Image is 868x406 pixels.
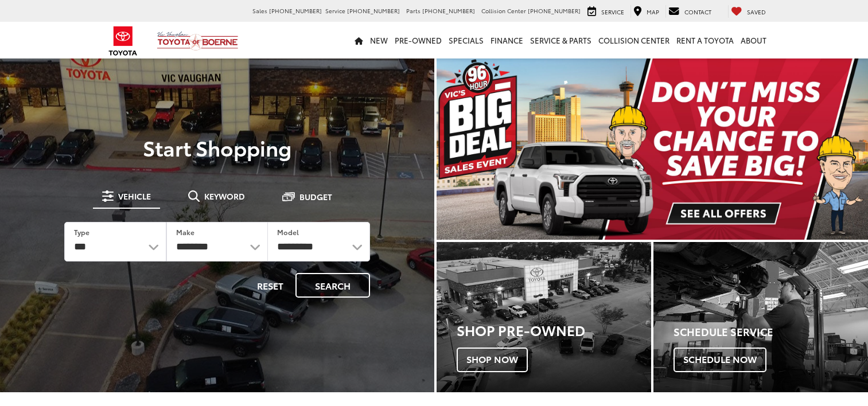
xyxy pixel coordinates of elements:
[325,6,345,15] span: Service
[74,227,89,237] label: Type
[247,273,293,298] button: Reset
[527,22,595,58] a: Service & Parts: Opens in a new tab
[48,136,386,159] p: Start Shopping
[601,7,624,16] span: Service
[673,22,737,58] a: Rent a Toyota
[176,227,194,237] label: Make
[481,6,526,15] span: Collision Center
[737,22,770,58] a: About
[684,7,711,16] span: Contact
[252,6,267,15] span: Sales
[457,322,651,337] h3: Shop Pre-Owned
[585,5,627,18] a: Service
[653,242,868,392] a: Schedule Service Schedule Now
[665,5,714,18] a: Contact
[277,227,299,237] label: Model
[674,326,868,338] h4: Schedule Service
[747,7,766,16] span: Saved
[653,242,868,392] div: Toyota
[347,6,400,15] span: [PHONE_NUMBER]
[437,242,651,392] a: Shop Pre-Owned Shop Now
[299,193,332,201] span: Budget
[269,6,322,15] span: [PHONE_NUMBER]
[391,22,445,58] a: Pre-Owned
[647,7,659,16] span: Map
[528,6,581,15] span: [PHONE_NUMBER]
[204,192,245,200] span: Keyword
[457,348,528,372] span: Shop Now
[102,22,145,60] img: Toyota
[487,22,527,58] a: Finance
[445,22,487,58] a: Specials
[422,6,475,15] span: [PHONE_NUMBER]
[437,242,651,392] div: Toyota
[295,273,370,298] button: Search
[406,6,421,15] span: Parts
[674,348,766,372] span: Schedule Now
[630,5,662,18] a: Map
[728,5,769,18] a: My Saved Vehicles
[595,22,673,58] a: Collision Center
[118,192,151,200] span: Vehicle
[367,22,391,58] a: New
[157,31,239,51] img: Vic Vaughan Toyota of Boerne
[351,22,367,58] a: Home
